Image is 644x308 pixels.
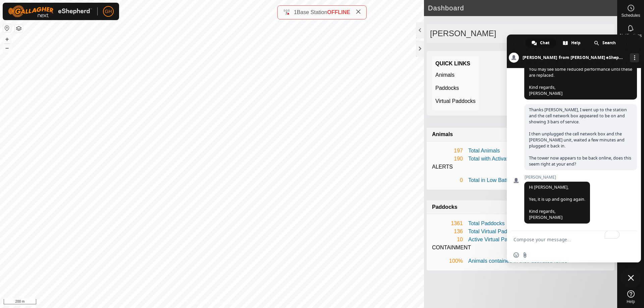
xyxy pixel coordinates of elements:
[526,38,556,48] a: Chat
[185,299,211,305] a: Privacy Policy
[327,9,350,15] span: OFFLINE
[557,38,587,48] a: Help
[468,229,521,234] a: Total Virtual Paddocks
[432,163,609,171] div: ALERTS
[432,147,463,155] div: 197
[432,244,609,252] div: CONTAINMENT
[468,156,553,162] a: Total with Activated Virtual Paddock
[219,299,238,305] a: Contact Us
[297,9,327,15] span: Base Station
[571,38,581,48] span: Help
[432,228,463,236] div: 136
[105,8,112,15] span: GH
[468,148,500,153] a: Total Animals
[524,175,590,180] span: [PERSON_NAME]
[522,252,528,258] span: Send a file
[435,85,459,91] a: Paddocks
[620,34,642,38] span: Notifications
[468,258,567,264] a: Animals contained in their activated fence
[432,131,453,137] strong: Animals
[529,184,585,220] span: Hi [PERSON_NAME], Yes, it is up and going again. Kind regards, [PERSON_NAME]
[432,176,463,184] div: 0
[514,252,519,258] span: Insert an emoji
[294,9,297,15] span: 1
[8,5,92,17] img: Gallagher Logo
[468,221,505,226] a: Total Paddocks
[3,44,11,52] button: –
[588,38,623,48] a: Search
[468,177,531,183] a: Total in Low Battery status
[432,220,463,228] div: 1361
[435,98,476,104] a: Virtual Paddocks
[621,268,641,288] a: Close chat
[514,231,621,248] textarea: To enrich screen reader interactions, please activate Accessibility in Grammarly extension settings
[3,35,11,43] button: +
[3,24,11,32] button: Reset Map
[15,24,23,33] button: Map Layers
[432,155,463,163] div: 190
[540,38,549,48] span: Chat
[602,38,616,48] span: Search
[627,300,635,304] span: Help
[432,204,458,210] strong: Paddocks
[432,236,463,244] div: 10
[529,107,631,167] span: Thanks [PERSON_NAME], I went up to the station and the cell network box appeared to be on and sho...
[621,13,640,17] span: Schedules
[435,72,454,78] a: Animals
[428,4,617,12] h2: Dashboard
[427,24,614,43] div: [PERSON_NAME]
[618,288,644,306] a: Help
[435,61,470,66] strong: Quick Links
[432,257,463,265] div: 100%
[468,237,525,242] a: Active Virtual Paddocks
